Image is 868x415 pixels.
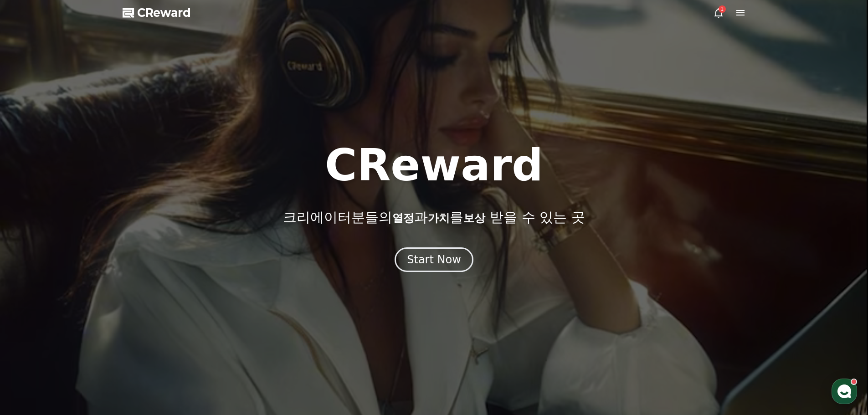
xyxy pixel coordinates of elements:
span: CReward [137,5,191,20]
button: Start Now [395,247,473,272]
span: 열정 [392,212,414,225]
span: 홈 [29,302,34,310]
a: 대화 [60,289,118,312]
span: 설정 [141,302,152,310]
div: 1 [719,5,726,13]
p: 크리에이터분들의 과 를 받을 수 있는 곳 [283,209,585,225]
a: 홈 [3,289,60,312]
a: 설정 [118,289,175,312]
a: Start Now [395,256,473,265]
a: CReward [123,5,191,20]
span: 보상 [463,212,485,225]
a: 1 [713,7,724,18]
h1: CReward [325,143,543,187]
div: Start Now [407,252,461,267]
span: 대화 [83,303,94,310]
span: 가치 [428,212,450,225]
